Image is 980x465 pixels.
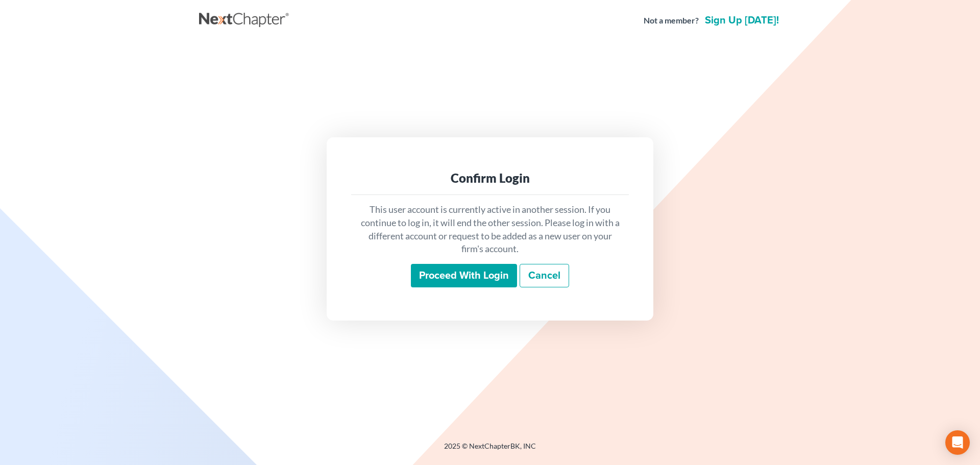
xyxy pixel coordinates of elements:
[520,264,569,287] a: Cancel
[359,203,621,256] p: This user account is currently active in another session. If you continue to log in, it will end ...
[359,170,621,186] div: Confirm Login
[411,264,517,287] input: Proceed with login
[644,15,699,27] strong: Not a member?
[703,15,781,26] a: Sign up [DATE]!
[945,430,970,455] div: Open Intercom Messenger
[199,441,781,459] div: 2025 © NextChapterBK, INC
